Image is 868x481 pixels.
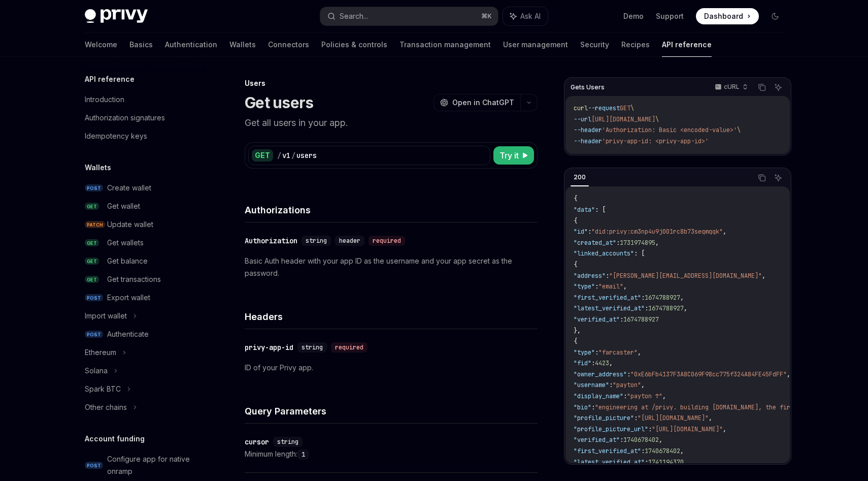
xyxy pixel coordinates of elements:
[609,359,613,367] span: ,
[591,228,723,236] span: "did:privy:cm3np4u9j001rc8b73seqmqqk"
[85,112,165,124] div: Authorization signatures
[85,221,105,229] span: PATCH
[85,203,99,210] span: GET
[499,149,519,162] span: Try it
[571,83,605,91] span: Gets Users
[77,288,207,307] a: POSTExport wallet
[85,162,111,174] h5: Wallets
[85,130,147,142] div: Idempotency keys
[609,381,613,389] span: :
[320,7,498,25] button: Search...⌘K
[277,438,298,446] span: string
[85,401,127,413] div: Other chains
[623,11,644,21] a: Demo
[709,79,752,96] button: cURL
[503,7,548,25] button: Ask AI
[574,327,581,335] span: },
[399,33,491,57] a: Transaction management
[252,149,273,162] div: GET
[598,282,623,291] span: "email"
[737,126,741,134] span: \
[107,453,201,477] div: Configure app for native onramp
[107,200,140,212] div: Get wallet
[659,436,662,444] span: ,
[574,206,595,214] span: "data"
[107,237,144,249] div: Get wallets
[245,203,538,217] h4: Authorizations
[493,146,534,165] button: Try it
[107,218,153,231] div: Update wallet
[638,414,709,422] span: "[URL][DOMAIN_NAME]"
[245,342,293,352] div: privy-app-id
[85,294,103,302] span: POST
[620,104,630,112] span: GET
[645,447,680,455] span: 1740678402
[648,304,684,312] span: 1674788927
[574,249,634,258] span: "linked_accounts"
[648,458,684,466] span: 1741194370
[602,126,737,134] span: 'Authorization: Basic <encoded-value>'
[641,294,645,302] span: :
[481,12,492,20] span: ⌘ K
[574,337,577,345] span: {
[229,33,256,57] a: Wallets
[755,81,769,94] button: Copy the contents from the code block
[613,381,641,389] span: "payton"
[245,310,538,324] h4: Headers
[662,392,666,400] span: ,
[591,359,595,367] span: :
[268,33,309,57] a: Connectors
[340,10,368,22] div: Search...
[574,228,588,236] span: "id"
[452,98,514,108] span: Open in ChatGPT
[652,425,723,433] span: "[URL][DOMAIN_NAME]"
[85,383,121,395] div: Spark BTC
[680,447,684,455] span: ,
[641,447,645,455] span: :
[609,272,762,280] span: "[PERSON_NAME][EMAIL_ADDRESS][DOMAIN_NAME]"
[85,258,99,265] span: GET
[245,362,538,374] p: ID of your Privy app.
[520,11,541,21] span: Ask AI
[574,217,577,225] span: {
[291,150,295,161] div: /
[656,11,684,21] a: Support
[433,94,520,111] button: Open in ChatGPT
[574,414,634,422] span: "profile_picture"
[107,273,161,285] div: Get transactions
[85,73,135,85] h5: API reference
[574,115,591,123] span: --url
[302,343,323,351] span: string
[723,228,726,236] span: ,
[574,436,620,444] span: "verified_at"
[602,137,709,145] span: 'privy-app-id: <privy-app-id>'
[591,403,595,411] span: :
[595,359,609,367] span: 4423
[574,425,648,433] span: "profile_picture_url"
[245,116,538,130] p: Get all users in your app.
[245,93,313,112] h1: Get users
[129,33,153,57] a: Basics
[77,179,207,197] a: POSTCreate wallet
[331,342,368,352] div: required
[282,150,290,161] div: v1
[77,215,207,234] a: PATCHUpdate wallet
[77,325,207,343] a: POSTAuthenticate
[574,392,623,400] span: "display_name"
[616,239,620,247] span: :
[591,115,655,123] span: [URL][DOMAIN_NAME]
[641,381,645,389] span: ,
[623,282,627,291] span: ,
[580,33,609,57] a: Security
[574,261,577,269] span: {
[296,150,317,161] div: users
[77,450,207,480] a: POSTConfigure app for native onramp
[77,270,207,288] a: GETGet transactions
[85,276,99,283] span: GET
[77,109,207,127] a: Authorization signatures
[85,365,108,377] div: Solana
[574,137,602,145] span: --header
[574,126,602,134] span: --header
[574,447,641,455] span: "first_verified_at"
[77,197,207,215] a: GETGet wallet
